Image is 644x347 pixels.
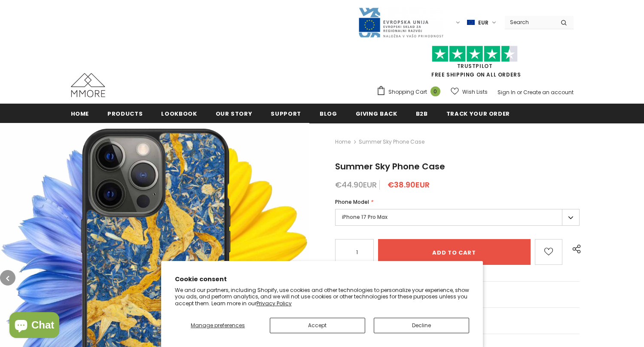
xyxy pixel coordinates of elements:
input: Search Site [505,16,554,28]
span: Wish Lists [462,88,488,96]
a: support [271,104,301,123]
a: Track your order [446,104,510,123]
span: Home [71,110,89,118]
span: EUR [478,18,488,27]
span: B2B [416,110,428,118]
span: Lookbook [161,110,197,118]
button: Decline [374,318,469,333]
button: Accept [270,318,365,333]
span: Manage preferences [191,322,245,329]
a: Home [71,104,89,123]
a: Products [107,104,143,123]
a: Home [335,137,351,147]
a: Javni Razpis [358,18,444,26]
span: or [517,89,522,96]
span: Blog [320,110,337,118]
h2: Cookie consent [175,275,470,284]
span: Products [107,110,143,118]
span: 0 [430,86,440,96]
a: Our Story [216,104,253,123]
p: We and our partners, including Shopify, use cookies and other technologies to personalize your ex... [175,287,470,307]
img: MMORE Cases [71,73,105,97]
span: Track your order [446,110,510,118]
inbox-online-store-chat: Shopify online store chat [7,312,62,340]
span: Phone Model [335,198,369,206]
a: Blog [320,104,337,123]
span: Summer Sky Phone Case [359,137,424,147]
img: Trust Pilot Stars [432,46,518,62]
a: Giving back [356,104,397,123]
a: Sign In [497,89,516,96]
span: support [271,110,301,118]
span: €38.90EUR [388,179,430,190]
span: Our Story [216,110,253,118]
a: Privacy Policy [256,300,292,307]
a: B2B [416,104,428,123]
span: Summer Sky Phone Case [335,160,445,172]
img: Javni Razpis [358,7,444,38]
span: Giving back [356,110,397,118]
a: Wish Lists [451,84,488,99]
input: Add to cart [378,239,531,265]
span: Shopping Cart [388,88,427,96]
a: Trustpilot [457,62,493,70]
label: iPhone 17 Pro Max [335,209,580,226]
span: FREE SHIPPING ON ALL ORDERS [376,49,574,78]
a: Lookbook [161,104,197,123]
button: Manage preferences [175,318,261,333]
a: Create an account [523,89,574,96]
span: €44.90EUR [335,179,377,190]
a: Shopping Cart 0 [376,86,445,98]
